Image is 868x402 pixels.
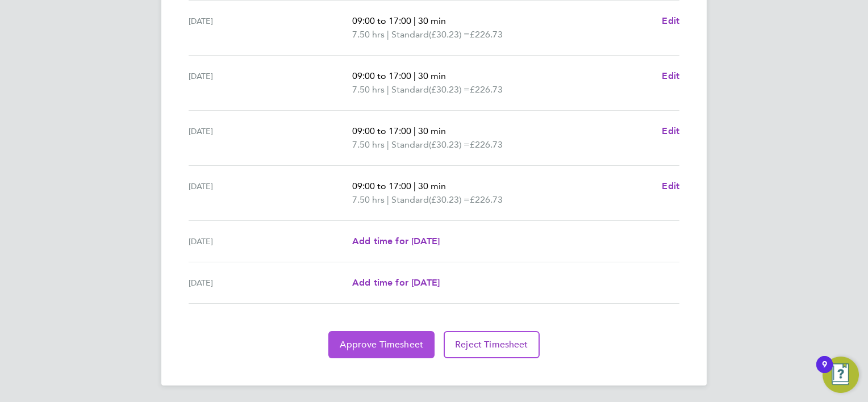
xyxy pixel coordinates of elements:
div: [DATE] [189,179,352,207]
span: | [387,194,389,205]
span: | [414,70,416,81]
div: [DATE] [189,124,352,152]
span: (£30.23) = [429,84,470,95]
span: £226.73 [470,84,503,95]
span: 30 min [418,181,446,191]
span: | [387,139,389,150]
span: 30 min [418,70,446,81]
span: (£30.23) = [429,139,470,150]
a: Add time for [DATE] [352,276,440,290]
button: Reject Timesheet [444,331,540,358]
span: 7.50 hrs [352,29,385,40]
span: 30 min [418,15,446,26]
span: Add time for [DATE] [352,277,440,288]
span: 09:00 to 17:00 [352,181,411,191]
button: Approve Timesheet [328,331,435,358]
span: (£30.23) = [429,29,470,40]
a: Edit [662,124,679,138]
div: [DATE] [189,276,352,290]
div: [DATE] [189,235,352,248]
span: Standard [391,83,429,97]
span: Edit [662,181,679,191]
span: £226.73 [470,29,503,40]
div: [DATE] [189,69,352,97]
span: 30 min [418,125,446,136]
span: Edit [662,125,679,136]
span: 09:00 to 17:00 [352,15,411,26]
span: £226.73 [470,194,503,205]
div: 9 [822,365,827,379]
span: 09:00 to 17:00 [352,125,411,136]
a: Edit [662,179,679,193]
span: £226.73 [470,139,503,150]
span: Add time for [DATE] [352,236,440,246]
a: Add time for [DATE] [352,235,440,248]
a: Edit [662,14,679,28]
a: Edit [662,69,679,83]
span: (£30.23) = [429,194,470,205]
span: Standard [391,193,429,207]
span: | [414,125,416,136]
span: 7.50 hrs [352,84,385,95]
span: Standard [391,28,429,41]
span: Reject Timesheet [455,339,528,350]
span: | [387,29,389,40]
button: Open Resource Center, 9 new notifications [823,357,859,393]
span: Edit [662,15,679,26]
span: 7.50 hrs [352,139,385,150]
span: | [414,181,416,191]
span: 7.50 hrs [352,194,385,205]
span: Standard [391,138,429,152]
span: | [414,15,416,26]
span: Edit [662,70,679,81]
span: Approve Timesheet [340,339,423,350]
div: [DATE] [189,14,352,41]
span: 09:00 to 17:00 [352,70,411,81]
span: | [387,84,389,95]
